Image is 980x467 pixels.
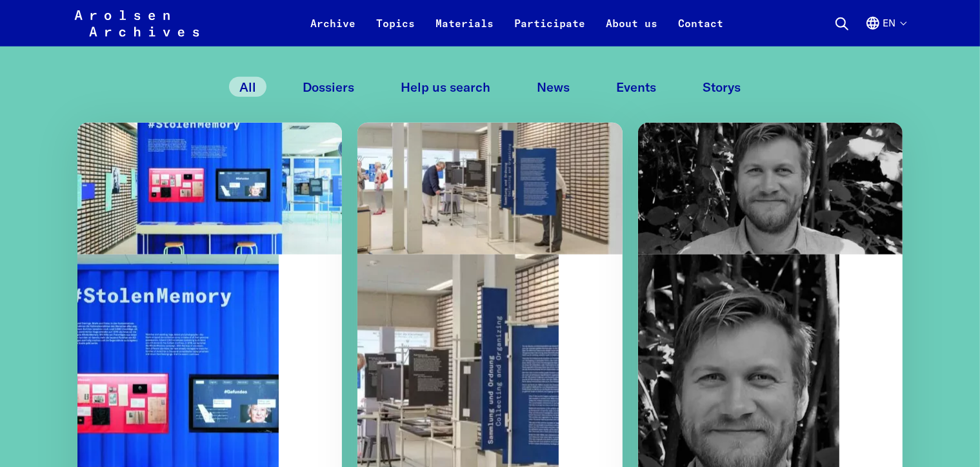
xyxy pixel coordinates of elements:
button: All [229,77,266,97]
button: English, language selection [865,16,906,47]
a: Archive [300,16,366,47]
a: About us [595,16,668,47]
a: Materials [425,16,504,47]
button: Dossiers [292,77,365,97]
a: Contact [668,16,734,47]
a: Participate [504,16,595,47]
div: Filter: [77,77,903,97]
button: News [526,77,580,97]
a: Topics [366,16,425,47]
button: Storys [692,77,751,97]
nav: Primary [300,8,734,39]
button: Events [606,77,666,97]
button: Help us search [390,77,501,97]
